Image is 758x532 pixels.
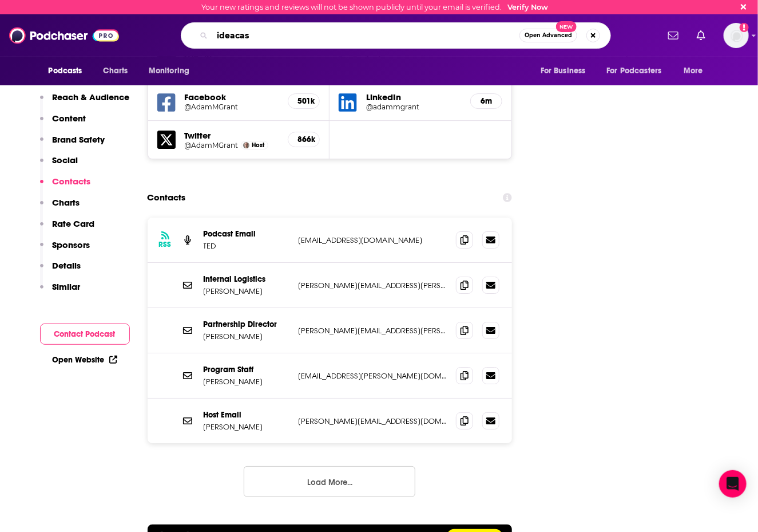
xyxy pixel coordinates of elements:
[53,176,91,187] p: Contacts
[252,141,264,149] span: Host
[541,63,586,79] span: For Business
[299,281,447,290] p: [PERSON_NAME][EMAIL_ADDRESS][PERSON_NAME][DOMAIN_NAME]
[53,355,117,365] a: Open Website
[556,21,577,32] span: New
[40,281,81,302] button: Similar
[40,260,81,281] button: Details
[49,63,82,79] span: Podcasts
[53,239,90,250] p: Sponsors
[204,274,289,284] p: Internal Logistics
[204,365,289,375] p: Program Staff
[159,240,172,249] h3: RSS
[519,29,577,42] button: Open AdvancedNew
[299,235,447,245] p: [EMAIL_ADDRESS][DOMAIN_NAME]
[299,371,447,381] p: [EMAIL_ADDRESS][PERSON_NAME][DOMAIN_NAME]
[366,103,461,111] a: @adammgrant
[204,410,289,420] p: Host Email
[204,286,289,296] p: [PERSON_NAME]
[684,63,703,79] span: More
[40,218,95,239] button: Rate Card
[201,3,548,11] div: Your new ratings and reviews will not be shown publicly until your email is verified.
[204,229,289,239] p: Podcast Email
[607,63,662,79] span: For Podcasters
[149,63,189,79] span: Monitoring
[204,241,289,251] p: TED
[533,60,600,82] button: open menu
[204,320,289,329] p: Partnership Director
[480,96,493,106] h5: 6m
[204,377,289,387] p: [PERSON_NAME]
[204,422,289,432] p: [PERSON_NAME]
[40,155,78,176] button: Social
[104,63,128,79] span: Charts
[53,134,105,145] p: Brand Safety
[53,218,95,229] p: Rate Card
[53,281,81,292] p: Similar
[724,23,749,48] button: Show profile menu
[243,142,249,148] img: Adam Grant
[40,92,130,113] button: Reach & Audience
[185,130,279,141] h5: Twitter
[299,416,447,426] p: [PERSON_NAME][EMAIL_ADDRESS][DOMAIN_NAME]
[185,141,239,149] a: @AdamMGrant
[664,26,683,45] a: Show notifications dropdown
[299,326,447,336] p: [PERSON_NAME][EMAIL_ADDRESS][PERSON_NAME][DOMAIN_NAME]
[525,33,572,38] span: Open Advanced
[148,187,186,208] h2: Contacts
[53,155,78,165] p: Social
[724,23,749,48] span: Logged in as charlottestone
[244,466,415,497] button: Load More...
[181,22,611,49] div: Search podcasts, credits, & more...
[507,3,548,11] a: Verify Now
[41,60,97,82] button: open menu
[204,332,289,341] p: [PERSON_NAME]
[141,60,204,82] button: open menu
[297,135,310,144] h5: 866k
[40,134,105,155] button: Brand Safety
[40,176,91,197] button: Contacts
[185,92,279,103] h5: Facebook
[9,25,119,46] img: Podchaser - Follow, Share and Rate Podcasts
[53,113,86,124] p: Content
[724,23,749,48] img: User Profile
[297,96,310,106] h5: 501k
[53,197,80,208] p: Charts
[96,60,135,82] a: Charts
[53,260,81,271] p: Details
[600,60,678,82] button: open menu
[40,239,90,261] button: Sponsors
[53,92,130,103] p: Reach & Audience
[719,470,747,498] div: Open Intercom Messenger
[40,324,130,345] button: Contact Podcast
[740,23,749,32] svg: Email not verified
[212,26,519,45] input: Search podcasts, credits, & more...
[40,113,86,134] button: Content
[676,60,717,82] button: open menu
[366,92,461,103] h5: LinkedIn
[40,197,80,218] button: Charts
[692,26,710,45] a: Show notifications dropdown
[185,103,279,111] a: @AdamMGrant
